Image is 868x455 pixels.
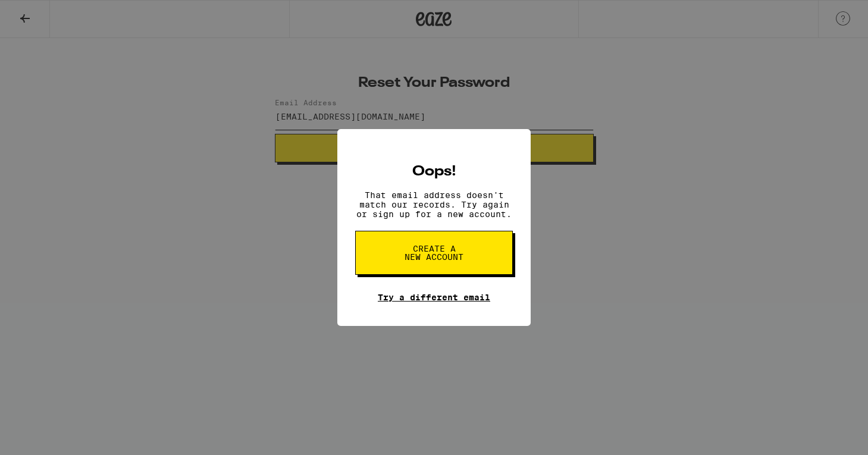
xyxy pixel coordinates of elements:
[378,293,490,302] a: Try a different email
[355,231,513,275] button: Create a new account
[403,244,465,261] span: Create a new account
[412,165,456,179] h2: Oops!
[7,8,86,18] span: Hi. Need any help?
[355,190,513,219] p: That email address doesn't match our records. Try again or sign up for a new account.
